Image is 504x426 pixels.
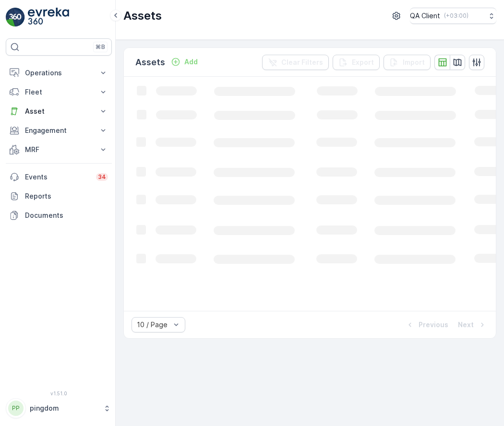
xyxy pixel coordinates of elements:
[25,68,93,78] p: Operations
[184,57,198,67] p: Add
[281,58,323,67] p: Clear Filters
[458,320,474,330] p: Next
[6,398,112,418] button: PPpingdom
[352,58,374,67] p: Export
[25,87,93,97] p: Fleet
[25,211,108,220] p: Documents
[167,56,202,68] button: Add
[6,206,112,225] a: Documents
[6,167,112,187] a: Events34
[444,12,468,20] p: ( +03:00 )
[25,106,93,116] p: Asset
[384,55,431,70] button: Import
[6,63,112,83] button: Operations
[6,8,25,27] img: logo
[6,102,112,121] button: Asset
[25,126,93,135] p: Engagement
[457,319,488,331] button: Next
[404,319,449,331] button: Previous
[262,55,329,70] button: Clear Filters
[8,401,24,416] div: PP
[30,403,98,413] p: pingdom
[25,145,93,154] p: MRF
[410,11,440,21] p: QA Client
[96,43,105,51] p: ⌘B
[419,320,448,330] p: Previous
[333,55,380,70] button: Export
[6,187,112,206] a: Reports
[135,56,165,69] p: Assets
[25,172,90,182] p: Events
[28,8,69,27] img: logo_light-DOdMpM7g.png
[25,191,108,201] p: Reports
[123,8,162,24] p: Assets
[410,8,496,24] button: QA Client(+03:00)
[6,140,112,159] button: MRF
[6,121,112,140] button: Engagement
[6,390,112,396] span: v 1.51.0
[6,83,112,102] button: Fleet
[98,173,106,181] p: 34
[403,58,425,67] p: Import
